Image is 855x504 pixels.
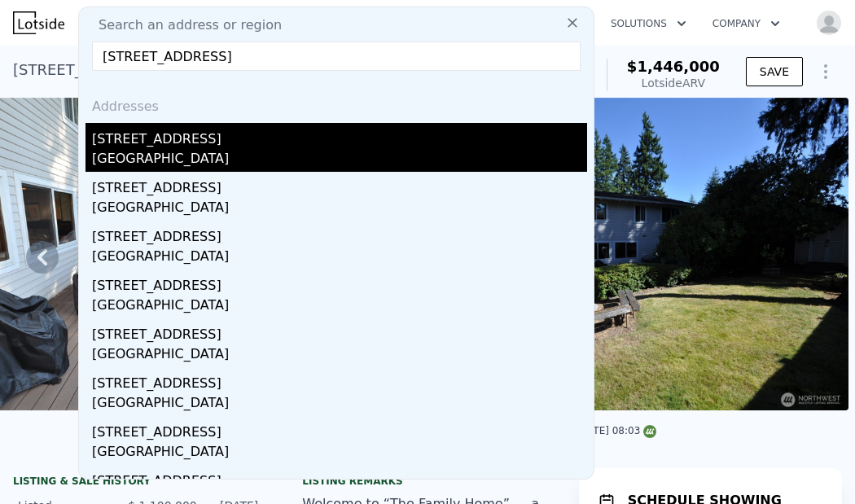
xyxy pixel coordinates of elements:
div: [STREET_ADDRESS] [92,367,587,393]
div: [GEOGRAPHIC_DATA] [92,344,587,367]
div: [STREET_ADDRESS] [92,416,587,442]
div: [STREET_ADDRESS] [92,318,587,344]
button: Solutions [598,9,699,38]
div: [GEOGRAPHIC_DATA] [92,149,587,172]
div: [STREET_ADDRESS] [92,221,587,247]
div: Addresses [85,84,587,123]
div: [GEOGRAPHIC_DATA] [92,296,587,318]
div: [STREET_ADDRESS] [92,270,587,296]
div: [STREET_ADDRESS] [92,172,587,198]
div: [GEOGRAPHIC_DATA] [92,247,587,270]
div: [STREET_ADDRESS] [92,123,587,149]
div: [STREET_ADDRESS] [92,465,587,491]
img: Lotside [13,11,64,34]
img: avatar [816,10,842,36]
span: $1,446,000 [627,58,720,75]
button: Show Options [809,55,842,88]
img: Sale: 167433742 Parcel: 97524050 [378,98,848,410]
button: SAVE [746,57,803,86]
button: Company [699,9,793,38]
input: Enter an address, city, region, neighborhood or zip code [92,42,581,71]
div: [GEOGRAPHIC_DATA] [92,393,587,416]
div: [GEOGRAPHIC_DATA] [92,198,587,221]
span: Search an address or region [85,15,282,35]
div: [GEOGRAPHIC_DATA] [92,442,587,465]
div: Lotside ARV [627,75,720,91]
div: LISTING & SALE HISTORY [13,475,263,491]
div: [STREET_ADDRESS] , [PERSON_NAME] , WA 98034 [13,59,374,81]
div: Listing remarks [302,475,552,488]
img: NWMLS Logo [643,425,656,438]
